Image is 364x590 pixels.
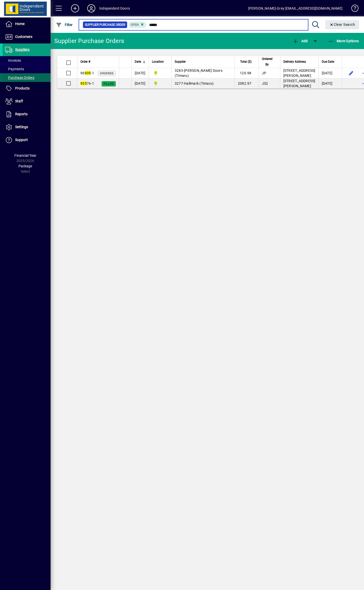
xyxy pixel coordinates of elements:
[347,69,355,77] button: Edit
[327,36,360,46] button: More Options
[99,4,130,12] div: Independent Doors
[3,73,51,82] a: Purchase Orders
[18,164,32,168] span: Package
[235,78,259,88] td: 2082.97
[3,56,51,65] a: Invoices
[262,56,272,67] span: Ordered By
[85,71,91,75] em: 935
[318,78,342,88] td: [DATE]
[152,70,168,76] span: Timaru
[15,99,23,103] span: Staff
[83,4,99,13] button: Profile
[54,37,124,45] div: Supplier Purchase Orders
[67,4,83,13] button: Add
[152,59,168,64] div: Location
[80,59,116,64] div: Order #
[135,59,146,64] div: Date
[15,112,28,116] span: Reports
[80,81,94,85] span: 76-1
[15,22,25,26] span: Home
[3,18,51,30] a: Home
[248,4,343,12] div: [PERSON_NAME]-Grey [EMAIL_ADDRESS][DOMAIN_NAME]
[152,59,164,64] span: Location
[184,81,214,85] span: Hallmark (Timaru)
[3,95,51,108] a: Staff
[318,68,342,78] td: [DATE]
[240,59,252,64] span: Total ($)
[322,59,339,64] div: Due Date
[80,71,94,75] span: 96 -1
[100,72,114,75] span: Ordered
[280,78,318,88] td: [STREET_ADDRESS][PERSON_NAME]
[175,69,222,78] span: [PERSON_NAME] Doors (Timaru)
[135,59,141,64] span: Date
[3,121,51,133] a: Settings
[14,153,36,157] span: Financial Year
[171,78,235,88] td: -
[104,82,114,85] span: Filled
[235,68,259,78] td: 120.98
[175,69,183,73] span: 3283
[291,36,309,46] button: Add
[15,35,32,39] span: Customers
[80,81,87,85] em: 935
[15,48,30,52] span: Suppliers
[152,80,168,86] span: Timaru
[3,108,51,121] a: Reports
[85,22,125,27] span: Supplier Purchase Order
[329,22,355,27] span: Clear Search
[3,134,51,146] a: Support
[175,59,186,64] span: Supplier
[325,20,359,29] button: Clear
[175,59,232,64] div: Supplier
[5,67,24,71] span: Payments
[175,81,183,85] span: 3277
[348,1,358,17] a: Knowledge Base
[55,20,74,29] button: Filter
[3,65,51,73] a: Payments
[328,39,359,43] span: More Options
[238,59,256,64] div: Total ($)
[171,68,235,78] td: -
[262,56,277,67] div: Ordered By
[15,138,28,142] span: Support
[292,39,308,43] span: Add
[262,71,266,75] span: JP
[283,59,306,64] span: Delivery Address
[131,68,149,78] td: [DATE]
[5,76,34,80] span: Purchase Orders
[3,82,51,95] a: Products
[129,21,147,28] mat-chip: Completion Status: Open
[3,31,51,43] a: Customers
[131,23,139,27] span: Open
[80,59,90,64] span: Order #
[262,81,268,85] span: JS2
[15,125,28,129] span: Settings
[5,58,21,62] span: Invoices
[15,86,30,90] span: Products
[56,23,73,27] span: Filter
[280,68,318,78] td: [STREET_ADDRESS][PERSON_NAME]
[131,78,149,88] td: [DATE]
[322,59,334,64] span: Due Date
